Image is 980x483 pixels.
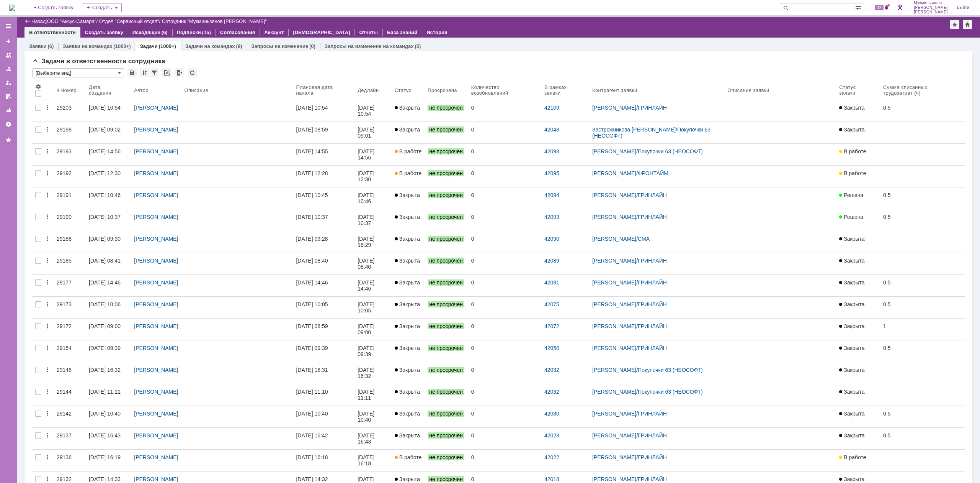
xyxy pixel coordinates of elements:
a: Отчеты [359,30,378,35]
a: не просрочен [425,122,468,143]
span: Закрыта [395,105,420,111]
span: Решена [839,192,863,198]
span: Закрыта [395,192,420,198]
div: Просрочена [428,87,457,93]
div: Автор [134,87,149,93]
span: Закрыта [395,301,420,307]
th: Контрагент заявки [589,80,724,100]
a: Задачи [140,43,158,49]
a: Мои согласования [2,90,15,103]
a: 0.5 [880,187,965,209]
a: [PERSON_NAME] [134,192,178,198]
div: 29198 [57,127,83,133]
a: 42075 [544,301,559,307]
a: [PERSON_NAME] [592,279,636,286]
span: [PERSON_NAME] [914,5,948,10]
a: [DATE] 09:00 [86,319,131,340]
a: ФРОНТАЙМ [638,170,668,176]
div: 0 [471,192,538,198]
span: не просрочен [428,236,464,242]
a: [DATE] 12:28 [293,166,354,187]
a: 42048 [544,127,559,133]
div: [DATE] 10:54 [89,105,121,111]
a: [DATE] 10:37 [293,209,354,231]
span: Закрыта [839,105,864,111]
a: 0.5 [880,209,965,231]
a: Закрыта [392,319,425,340]
span: не просрочен [428,279,464,286]
div: Фильтрация... [150,68,159,77]
a: 29185 [54,253,86,274]
a: 42090 [544,236,559,242]
a: 42081 [544,279,559,286]
a: [DATE] 09:28 [293,231,354,253]
a: 29154 [54,340,86,362]
div: Статус заявки [839,84,871,96]
th: Номер [54,80,86,100]
a: [PERSON_NAME] [134,214,178,220]
a: 29192 [54,166,86,187]
a: 29172 [54,319,86,340]
a: Подписки [177,30,201,35]
div: [DATE] 09:01 [358,127,376,139]
a: 42094 [544,192,559,198]
a: [DATE] 10:54 [293,100,354,122]
div: [DATE] 14:46 [358,279,376,292]
a: 0 [468,187,541,209]
span: В работе [395,148,421,154]
span: Закрыта [395,258,420,264]
a: [DATE] 09:01 [354,122,392,143]
a: История [426,30,447,35]
a: 0 [468,144,541,165]
a: не просрочен [425,231,468,253]
a: 29188 [54,231,86,253]
a: [DEMOGRAPHIC_DATA] [293,30,350,35]
a: [DATE] 08:59 [293,319,354,340]
a: [PERSON_NAME] [592,236,636,242]
div: [DATE] 10:37 [358,214,376,226]
span: не просрочен [428,127,464,133]
a: не просрочен [425,187,468,209]
a: В работе [392,144,425,165]
a: [PERSON_NAME] [592,192,636,198]
div: [DATE] 14:56 [358,148,376,161]
span: Закрыта [395,236,420,242]
span: не просрочен [428,148,464,154]
a: 42089 [544,258,559,264]
a: 42095 [544,170,559,176]
a: Заявки [29,43,46,49]
a: [DATE] 08:40 [293,253,354,274]
div: Номер [60,87,77,93]
div: Сумма списанных трудозатрат (ч) [883,84,955,96]
div: Дата создания [89,84,122,96]
a: ГРИНЛАЙН [638,279,667,286]
a: Согласования [220,30,255,35]
a: 1 [880,319,965,340]
div: 0 [471,279,538,286]
a: 42072 [544,323,559,329]
a: Исходящие [132,30,160,35]
div: 0 [471,323,538,329]
div: 0 [471,105,538,111]
th: Просрочена [425,80,468,100]
span: Решена [839,214,863,220]
a: 42093 [544,214,559,220]
a: [DATE] 10:54 [354,100,392,122]
a: [DATE] 10:46 [354,187,392,209]
div: Дедлайн [358,87,379,93]
a: Покупочки 63 (НЕОСОФТ) [638,148,703,154]
a: 0 [468,275,541,296]
a: ГРИНЛАЙН [638,301,667,307]
a: [DATE] 08:59 [293,122,354,143]
a: Создать заявку [85,30,123,35]
span: Закрыта [395,127,420,133]
img: logo [9,5,15,11]
a: не просрочен [425,297,468,318]
div: [DATE] 16:29 [358,236,376,248]
th: Автор [131,80,181,100]
div: [DATE] 09:00 [358,323,376,335]
a: Решена [836,209,880,231]
div: [DATE] 10:46 [358,192,376,204]
a: [DATE] 14:46 [86,275,131,296]
span: [PERSON_NAME] [914,10,948,15]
